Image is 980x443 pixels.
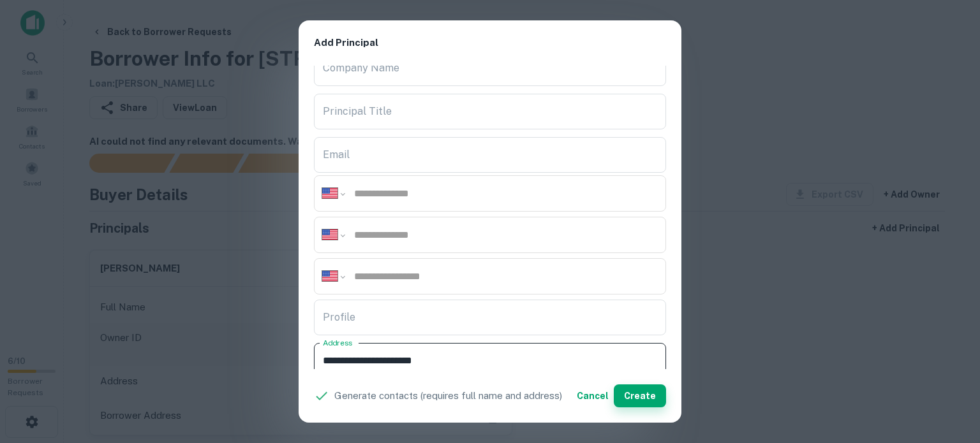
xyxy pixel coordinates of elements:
[572,384,614,407] button: Cancel
[614,384,666,407] button: Create
[323,337,352,348] label: Address
[299,20,681,66] h2: Add Principal
[334,388,562,403] p: Generate contacts (requires full name and address)
[916,341,980,402] iframe: Chat Widget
